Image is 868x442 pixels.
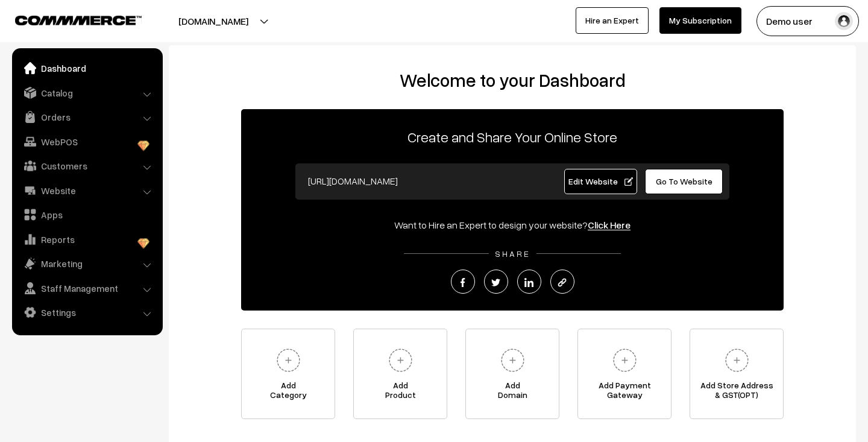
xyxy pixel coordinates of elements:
[645,169,723,194] a: Go To Website
[241,218,784,232] div: Want to Hire an Expert to design your website?
[466,380,559,405] span: Add Domain
[136,6,291,36] button: [DOMAIN_NAME]
[835,12,853,30] img: user
[496,344,529,377] img: plus.svg
[15,155,159,177] a: Customers
[354,380,447,405] span: Add Product
[384,344,417,377] img: plus.svg
[588,219,631,231] a: Click Here
[568,176,633,186] span: Edit Website
[242,380,335,405] span: Add Category
[690,380,783,405] span: Add Store Address & GST(OPT)
[465,329,559,419] a: AddDomain
[241,126,784,148] p: Create and Share Your Online Store
[241,329,335,419] a: AddCategory
[659,7,741,34] a: My Subscription
[15,204,159,226] a: Apps
[15,229,159,250] a: Reports
[578,380,671,405] span: Add Payment Gateway
[272,344,305,377] img: plus.svg
[15,82,159,104] a: Catalog
[15,106,159,128] a: Orders
[690,329,784,419] a: Add Store Address& GST(OPT)
[564,169,638,194] a: Edit Website
[489,248,536,259] span: SHARE
[608,344,641,377] img: plus.svg
[15,57,159,79] a: Dashboard
[720,344,753,377] img: plus.svg
[577,329,671,419] a: Add PaymentGateway
[15,302,159,323] a: Settings
[15,180,159,201] a: Website
[15,131,159,153] a: WebPOS
[15,12,121,27] a: COMMMERCE
[576,7,649,34] a: Hire an Expert
[353,329,447,419] a: AddProduct
[656,176,712,186] span: Go To Website
[15,16,142,25] img: COMMMERCE
[15,253,159,274] a: Marketing
[756,6,859,36] button: Demo user
[181,69,844,91] h2: Welcome to your Dashboard
[15,277,159,299] a: Staff Management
